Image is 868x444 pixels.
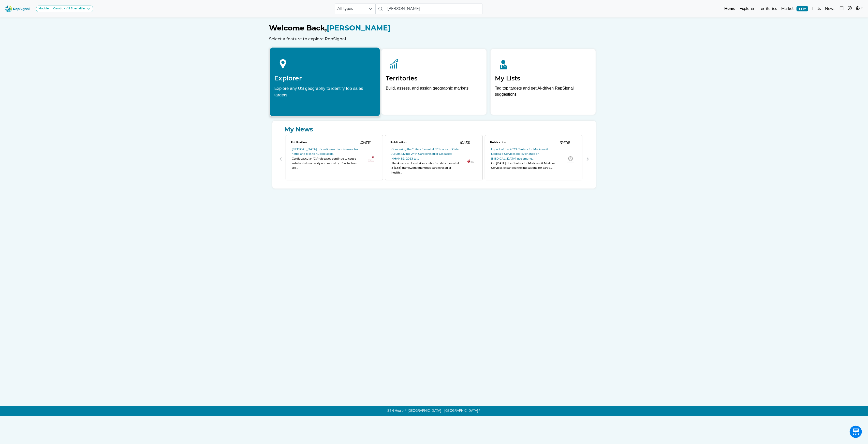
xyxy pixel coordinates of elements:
img: OIP.sKUSDzF5eD1YKMfdriE9RwHaEA [467,159,474,163]
a: TerritoriesBuild, assess, and assign geographic markets [381,49,487,115]
div: The American Heart Association's Life's Essential 8 (LE8) framework quantifies cardiovascular hea... [391,161,461,175]
strong: Module [38,7,49,10]
div: Cardiovascular (CV) diseases continue to cause substantial morbidity and mortality. Risk factors ... [292,157,362,170]
button: Next Page [584,155,592,163]
img: th [567,155,574,163]
img: th [368,156,375,162]
a: Explorer [738,4,757,14]
div: On [DATE], the Centers for Medicare & Medicaid Services expanded the indications for caroti... [491,161,561,170]
div: Carotid - All Specialties [51,7,86,11]
h1: [PERSON_NAME] [269,24,599,32]
p: Build, assess, and assign geographic markets [386,85,482,100]
div: 2 [484,134,583,184]
p: Tag top targets and get AI-driven RepSignal suggestions [495,85,591,100]
a: Lists [810,4,823,14]
a: [MEDICAL_DATA] of cardiovascular diseases from herbs and pills to nucleic acids. [292,148,361,156]
span: Publication [490,141,506,144]
h6: Select a feature to explore RepSignal [269,37,599,41]
span: BETA [797,6,808,11]
a: MarketsBETA [779,4,810,14]
h2: Explorer [274,74,375,82]
button: Intel Book [837,4,846,14]
div: Explore any US geography to identify top sales targets [274,85,375,98]
span: [DATE] [360,141,370,144]
span: Publication [291,141,307,144]
span: [DATE] [460,141,470,144]
h2: My Lists [495,75,591,82]
a: ExplorerExplore any US geography to identify top sales targets [270,47,380,116]
div: 0 [285,134,384,184]
span: Welcome Back, [269,24,327,32]
span: All types [335,4,366,14]
a: Impact of the 2023 Centers for Medicare & Medicaid Services policy change on [MEDICAL_DATA] use a... [491,148,548,160]
input: Search a physician or facility [385,4,482,14]
div: 1 [384,134,484,184]
a: Comparing the "Life's Essential 8" Scores of Older Adults Living With Cardiovascular Diseases: NH... [391,148,460,160]
span: [DATE] [560,141,570,144]
h2: Territories [386,75,482,82]
button: ModuleCarotid - All Specialties [36,6,93,12]
a: My ListsTag top targets and get AI-driven RepSignal suggestions [491,49,596,115]
a: Home [722,4,738,14]
div: 3 [583,134,683,184]
a: My News [276,125,592,134]
p: S2N Health * [GEOGRAPHIC_DATA] - [GEOGRAPHIC_DATA] * [269,406,599,416]
a: Territories [757,4,779,14]
a: News [823,4,837,14]
span: Publication [390,141,406,144]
